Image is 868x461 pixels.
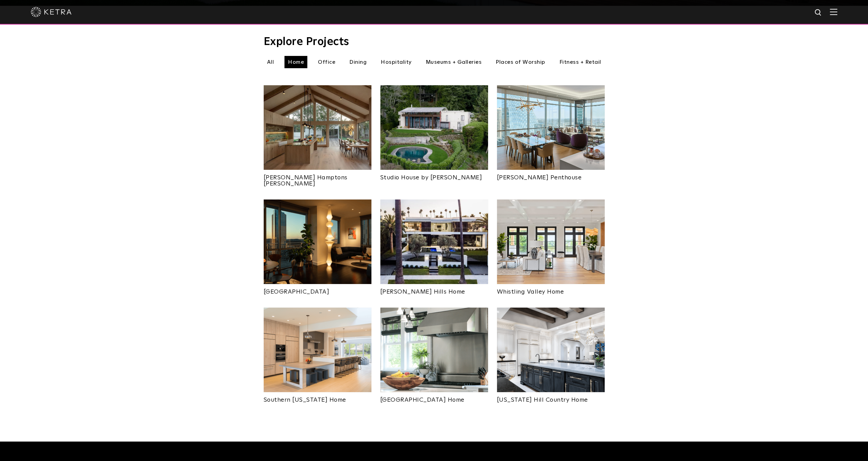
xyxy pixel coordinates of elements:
[264,36,605,47] h3: Explore Projects
[497,199,605,284] img: New-Project-Page-hero-(3x)_0022_9621-Whistling-Valley-Rd__010
[422,56,485,68] li: Museums + Galleries
[556,56,605,68] li: Fitness + Retail
[31,7,72,17] img: ketra-logo-2019-white
[264,170,371,187] a: [PERSON_NAME] Hamptons [PERSON_NAME]
[497,170,605,181] a: [PERSON_NAME] Penthouse
[264,199,371,284] img: New-Project-Page-hero-(3x)_0026_012-edit
[814,9,823,17] img: search icon
[264,392,371,403] a: Southern [US_STATE] Home
[497,308,605,392] img: New-Project-Page-hero-(3x)_0017_Elledge_Kitchen_PistonDesign
[380,308,488,392] img: New-Project-Page-hero-(3x)_0003_Southampton_Hero_DT
[377,56,415,68] li: Hospitality
[380,199,488,284] img: beverly-hills-home-web-14
[380,85,488,170] img: An aerial view of Olson Kundig's Studio House in Seattle
[492,56,549,68] li: Places of Worship
[264,308,371,392] img: New-Project-Page-hero-(3x)_0014_Ketra-12
[264,85,371,170] img: Project_Landing_Thumbnail-2021
[346,56,370,68] li: Dining
[380,170,488,181] a: Studio House by [PERSON_NAME]
[264,56,278,68] li: All
[497,392,605,403] a: [US_STATE] Hill Country Home
[314,56,339,68] li: Office
[264,284,371,295] a: [GEOGRAPHIC_DATA]
[380,284,488,295] a: [PERSON_NAME] Hills Home
[284,56,307,68] li: Home
[380,392,488,403] a: [GEOGRAPHIC_DATA] Home
[497,284,605,295] a: Whistling Valley Home
[830,9,837,15] img: Hamburger%20Nav.svg
[497,85,605,170] img: Project_Landing_Thumbnail-2022smaller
